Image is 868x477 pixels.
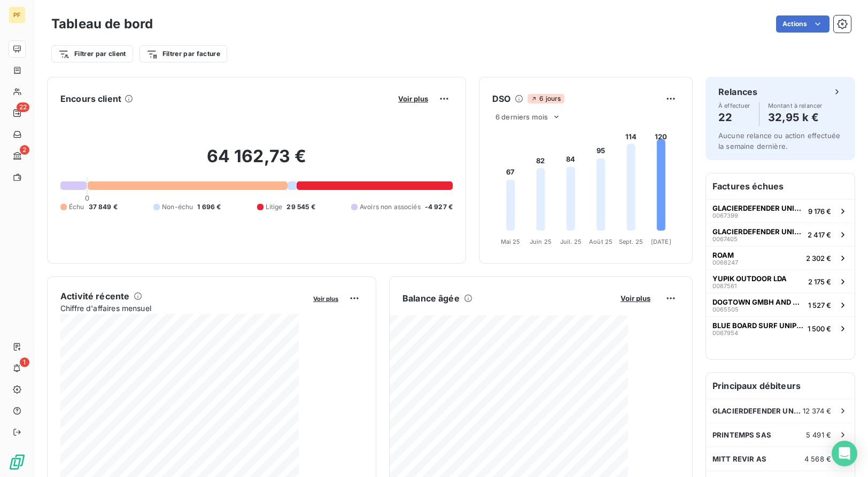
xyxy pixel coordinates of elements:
span: PRINTEMPS SAS [712,431,771,439]
button: GLACIERDEFENDER UNIP LDA00674052 417 € [706,222,855,246]
button: ROAM00682472 302 € [706,246,855,269]
span: 6 jours [528,94,564,104]
button: Filtrer par client [51,45,133,62]
span: MITT REVIR AS [712,455,766,463]
span: 29 545 € [286,202,315,212]
h6: DSO [492,92,510,105]
span: Échu [69,202,84,212]
span: GLACIERDEFENDER UNIP LDA [712,204,804,212]
span: Litige [266,202,283,212]
h2: 64 162,73 € [60,146,453,178]
span: 0067399 [712,212,738,219]
span: 2 302 € [806,254,831,263]
span: 0067561 [712,283,737,289]
span: 9 176 € [808,207,831,216]
h6: Factures échues [706,173,855,199]
span: ROAM [712,251,734,259]
button: YUPIK OUTDOOR LDA00675612 175 € [706,269,855,293]
span: 6 derniers mois [495,113,548,121]
h4: 32,95 k € [768,109,823,126]
span: 2 417 € [808,230,831,239]
h6: Activité récente [60,290,129,303]
span: BLUE BOARD SURF UNIPESSOAL LDA [712,321,803,330]
h6: Relances [718,85,757,98]
h3: Tableau de bord [51,14,153,34]
div: Open Intercom Messenger [832,441,857,466]
h6: Balance âgée [402,292,460,305]
span: 2 [20,145,29,155]
div: PF [9,6,26,23]
span: 2 175 € [808,277,831,286]
span: 0 [85,194,89,202]
span: Voir plus [313,295,338,303]
button: BLUE BOARD SURF UNIPESSOAL LDA00679541 500 € [706,316,855,340]
button: Filtrer par facture [139,45,227,62]
span: 1 500 € [808,324,831,333]
button: Voir plus [395,94,431,104]
span: Montant à relancer [768,102,823,109]
tspan: Juil. 25 [560,238,582,245]
button: DOGTOWN GMBH AND CO KG00655051 527 € [706,293,855,316]
tspan: Sept. 25 [619,238,643,245]
img: Logo LeanPay [9,454,26,471]
tspan: [DATE] [651,238,671,245]
span: 0065505 [712,306,739,313]
span: GLACIERDEFENDER UNIP LDA [712,407,803,415]
h6: Principaux débiteurs [706,373,855,399]
button: Voir plus [617,293,654,303]
span: 0067954 [712,330,738,336]
span: Chiffre d'affaires mensuel [60,303,306,314]
span: 22 [17,102,29,112]
span: GLACIERDEFENDER UNIP LDA [712,227,803,236]
tspan: Mai 25 [501,238,521,245]
h6: Encours client [60,92,121,105]
span: -4 927 € [425,202,453,212]
span: 4 568 € [804,455,831,463]
span: Voir plus [398,94,428,103]
h4: 22 [718,109,750,126]
span: DOGTOWN GMBH AND CO KG [712,298,804,306]
span: 0067405 [712,236,738,242]
button: GLACIERDEFENDER UNIP LDA00673999 176 € [706,199,855,222]
span: 1 696 € [197,202,221,212]
tspan: Août 25 [589,238,613,245]
span: Avoirs non associés [360,202,421,212]
span: Voir plus [621,294,650,303]
span: 5 491 € [806,431,831,439]
span: 37 849 € [89,202,118,212]
span: 12 374 € [803,407,831,415]
span: 1 [20,357,29,367]
tspan: Juin 25 [530,238,552,245]
span: À effectuer [718,102,750,109]
span: Non-échu [162,202,193,212]
button: Voir plus [310,293,342,303]
button: Actions [776,15,830,33]
span: 1 527 € [808,301,831,309]
span: YUPIK OUTDOOR LDA [712,274,787,283]
span: Aucune relance ou action effectuée la semaine dernière. [718,131,840,150]
span: 0068247 [712,259,738,266]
